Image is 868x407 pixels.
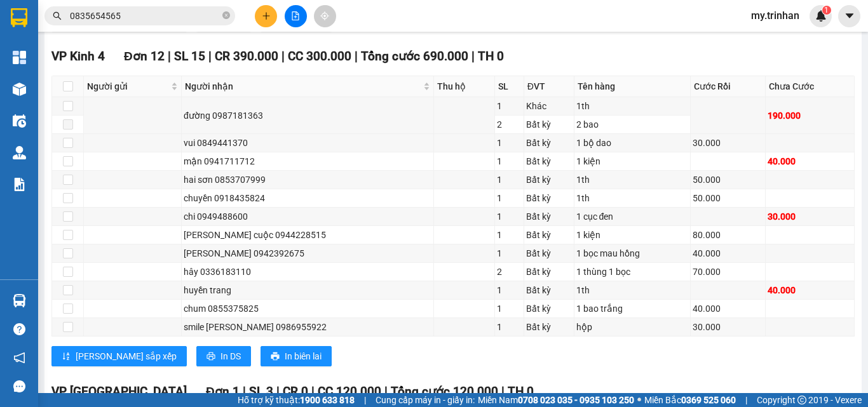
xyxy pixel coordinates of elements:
span: caret-down [844,10,855,22]
span: Tổng cước 120.000 [391,384,498,399]
div: 1th [576,283,688,297]
span: | [168,49,171,63]
li: 0983 44 7777 [6,60,242,76]
img: warehouse-icon [13,114,26,128]
span: 1 [824,6,829,15]
div: 50.000 [693,191,763,205]
div: 2 [497,265,522,279]
div: 30.000 [768,210,852,224]
span: CC 300.000 [288,49,351,63]
span: | [471,49,475,63]
span: Người nhận [185,79,421,93]
span: | [501,384,505,399]
button: aim [314,5,336,27]
span: | [276,384,280,399]
div: 1 [497,228,522,242]
span: environment [73,30,83,41]
th: SL [495,76,524,97]
div: 50.000 [693,173,763,187]
span: Người gửi [87,79,168,93]
span: TH 0 [508,384,534,399]
div: 40.000 [768,154,852,168]
span: In DS [220,349,241,363]
span: Đơn 1 [206,384,240,399]
span: aim [320,11,329,20]
img: dashboard-icon [13,51,26,64]
span: | [208,49,212,63]
span: | [364,393,366,407]
div: 1 kiện [576,154,688,168]
div: Bất kỳ [526,173,572,187]
span: Miền Nam [478,393,634,407]
button: file-add [285,5,307,27]
span: printer [207,352,215,362]
div: 1 [497,191,522,205]
span: Tổng cước 690.000 [361,49,468,63]
span: SL 3 [249,384,273,399]
img: icon-new-feature [815,10,827,22]
div: Bất kỳ [526,154,572,168]
span: close-circle [222,11,230,19]
span: VP [GEOGRAPHIC_DATA] [51,384,187,399]
div: 1 [497,173,522,187]
span: close-circle [222,10,230,22]
div: Bất kỳ [526,228,572,242]
div: 1 kiện [576,228,688,242]
div: hây 0336183110 [184,265,431,279]
th: Chưa Cước [766,76,855,97]
span: CR 390.000 [215,49,278,63]
div: chuyền 0918435824 [184,191,431,205]
div: 30.000 [693,320,763,334]
th: Thu hộ [434,76,495,97]
span: | [281,49,285,63]
span: | [745,393,747,407]
div: 1th [576,191,688,205]
div: Bất kỳ [526,265,572,279]
span: copyright [797,396,806,404]
div: hộp [576,320,688,334]
span: file-add [291,11,300,20]
div: 1 [497,320,522,334]
div: 1 [497,99,522,113]
sup: 1 [822,6,831,15]
div: 40.000 [768,283,852,297]
li: [STREET_ADDRESS][PERSON_NAME] [6,28,242,60]
div: 190.000 [768,109,852,123]
div: [PERSON_NAME] 0942392675 [184,246,431,260]
div: 1 thùng 1 bọc [576,265,688,279]
b: GỬI : VP [GEOGRAPHIC_DATA] [6,95,248,116]
span: | [243,384,246,399]
img: solution-icon [13,178,26,191]
b: TRÍ NHÂN [73,8,137,24]
span: CR 0 [283,384,308,399]
div: mận 0941711712 [184,154,431,168]
div: Bất kỳ [526,283,572,297]
div: 1 [497,210,522,224]
span: question-circle [13,323,25,335]
div: 1 cục đen [576,210,688,224]
strong: 1900 633 818 [300,395,355,405]
div: 1 bao trắng [576,302,688,316]
button: sort-ascending[PERSON_NAME] sắp xếp [51,346,187,366]
span: ⚪️ [637,397,641,403]
div: 1 bộ dao [576,136,688,150]
th: Tên hàng [574,76,691,97]
div: 70.000 [693,265,763,279]
span: Đơn 12 [124,49,165,63]
span: In biên lai [285,349,322,363]
div: 40.000 [693,302,763,316]
div: Bất kỳ [526,136,572,150]
div: Bất kỳ [526,246,572,260]
span: search [53,11,62,20]
div: Khác [526,99,572,113]
div: đường 0987181363 [184,109,431,123]
button: caret-down [838,5,860,27]
button: plus [255,5,277,27]
div: 2 bao [576,117,688,131]
span: Hỗ trợ kỹ thuật: [238,393,355,407]
img: warehouse-icon [13,294,26,307]
div: chi 0949488600 [184,210,431,224]
span: | [384,384,388,399]
div: hai sơn 0853707999 [184,173,431,187]
span: notification [13,352,25,364]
